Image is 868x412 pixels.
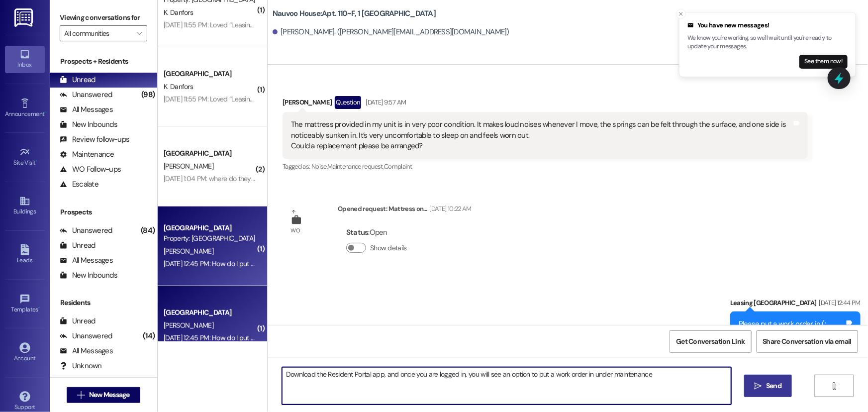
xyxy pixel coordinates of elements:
div: Escalate [60,179,98,190]
a: Inbox [5,46,45,73]
div: (14) [140,328,157,344]
a: Templates • [5,291,45,317]
div: All Messages [60,255,113,266]
button: New Message [67,387,140,403]
div: [GEOGRAPHIC_DATA] [164,308,256,318]
div: [PERSON_NAME] [283,96,808,112]
a: Site Visit • [5,144,45,171]
div: Please put a work order in (: [739,319,826,329]
span: [PERSON_NAME] [164,247,213,256]
div: [DATE] 11:55 PM: Loved “Leasing [GEOGRAPHIC_DATA] ([GEOGRAPHIC_DATA]): Until [DATE] of next week ... [164,20,535,29]
div: Leasing [GEOGRAPHIC_DATA] [730,298,861,311]
div: : Open [346,225,411,240]
div: Unread [60,316,96,326]
div: [DATE] 12:45 PM: How do I put in a work order [164,333,294,342]
i:  [136,29,142,37]
span: Maintenance request , [327,162,384,171]
div: All Messages [60,346,113,356]
i:  [831,382,838,390]
span: K. Danfors [164,8,193,17]
span: Share Conversation via email [763,336,852,347]
div: Unanswered [60,225,112,236]
div: Unanswered [60,331,112,341]
span: Get Conversation Link [676,336,745,347]
div: Unanswered [60,90,112,100]
div: Unread [60,240,96,251]
span: K. Danfors [164,82,193,91]
div: Unread [60,75,96,85]
div: Property: [GEOGRAPHIC_DATA] [164,233,256,244]
a: Buildings [5,193,45,219]
div: Question [335,96,361,108]
div: WO [291,225,300,236]
span: Complaint [384,162,412,171]
div: All Messages [60,104,113,115]
span: Noise , [311,162,327,171]
span: [PERSON_NAME] [164,162,213,171]
div: Tagged as: [283,159,808,174]
span: New Message [89,390,130,400]
span: • [44,109,46,116]
i:  [755,382,762,390]
div: [DATE] 12:44 PM [817,298,861,308]
b: Nauvoo House: Apt. 110~F, 1 [GEOGRAPHIC_DATA] [273,8,436,19]
p: We know you're working, so we'll wait until you're ready to update your messages. [687,34,848,51]
div: Prospects + Residents [50,56,157,67]
img: ResiDesk Logo [14,8,35,27]
div: You have new messages! [687,20,848,30]
div: [DATE] 10:22 AM [427,204,472,214]
textarea: Download the Resident Portal app, and once you are logged in, you will see an option to put a wor... [282,367,731,405]
div: Residents [50,298,157,308]
div: Unknown [60,361,102,371]
div: [DATE] 9:57 AM [364,97,406,107]
div: Prospects [50,207,157,217]
span: Send [766,381,781,391]
button: See them now! [799,55,848,69]
div: New Inbounds [60,270,117,281]
button: Send [744,375,792,397]
div: WO Follow-ups [60,164,121,175]
div: [DATE] 1:04 PM: where do they pick up their mail? the office? [164,174,337,183]
label: Viewing conversations for [60,10,147,25]
div: [DATE] 11:55 PM: Loved “Leasing [GEOGRAPHIC_DATA] ([GEOGRAPHIC_DATA]): Until [DATE] of next week ... [164,95,535,103]
div: Opened request: Mattress on... [338,204,472,217]
span: [PERSON_NAME] [164,321,213,330]
div: (98) [139,87,157,103]
div: [GEOGRAPHIC_DATA] [164,148,256,159]
span: • [38,305,40,311]
a: Account [5,339,45,366]
div: [DATE] 12:45 PM: How do I put in a work order [164,259,294,268]
div: [GEOGRAPHIC_DATA] [164,69,256,79]
div: (84) [138,223,157,238]
button: Share Conversation via email [757,330,858,353]
b: Status [346,227,369,237]
div: New Inbounds [60,119,117,130]
input: All communities [64,25,131,41]
div: Maintenance [60,149,114,160]
div: The mattress provided in my unit is in very poor condition. It makes loud noises whenever I move,... [291,119,792,151]
i:  [77,391,85,399]
div: [PERSON_NAME]. ([PERSON_NAME][EMAIL_ADDRESS][DOMAIN_NAME]) [273,27,509,37]
div: [GEOGRAPHIC_DATA] [164,223,256,233]
span: • [36,158,37,165]
div: Review follow-ups [60,134,129,145]
button: Get Conversation Link [670,330,751,353]
label: Show details [370,243,407,253]
button: Close toast [676,9,686,19]
a: Leads [5,241,45,268]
